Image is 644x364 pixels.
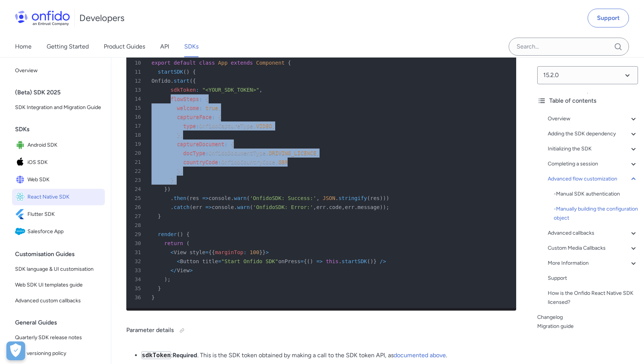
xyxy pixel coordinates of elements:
[329,204,342,210] span: code
[129,194,146,203] span: 25
[15,174,27,185] img: IconWeb SDK
[212,249,215,255] span: {
[250,195,316,201] span: 'OnfidoSDK: Success:'
[316,258,323,264] span: =>
[15,66,102,75] span: Overview
[310,258,313,264] span: )
[186,240,189,246] span: (
[304,258,307,264] span: {
[12,189,105,205] a: IconReact Native SDKReact Native SDK
[259,249,262,255] span: }
[177,105,199,111] span: welcome
[129,203,146,212] span: 26
[129,67,146,76] span: 11
[177,231,180,237] span: (
[183,69,186,75] span: (
[141,351,516,360] p: : . This is the SDK token obtained by making a call to the SDK token API, as .
[386,195,389,201] span: )
[15,11,70,26] img: Onfido Logo
[129,275,146,284] span: 34
[174,204,189,210] span: catch
[275,159,278,165] span: .
[548,244,638,253] div: Custom Media Callbacks
[129,293,146,302] span: 36
[12,330,105,345] a: Quarterly SDK release notes
[15,281,102,290] span: Web SDK UI templates guide
[171,195,174,201] span: .
[265,150,268,156] span: .
[266,249,269,255] span: >
[189,195,199,201] span: res
[234,204,237,210] span: .
[164,186,167,192] span: }
[164,276,167,282] span: )
[509,38,629,56] input: Onfido search input field
[205,96,208,102] span: {
[129,121,146,130] span: 17
[218,105,221,111] span: ,
[221,258,278,264] span: "Start Onfido SDK"
[129,149,146,158] span: 20
[180,168,183,174] span: ,
[209,150,266,156] span: OnfidoDocumentType
[196,87,199,93] span: :
[548,159,638,168] a: Completing a session
[12,223,105,240] a: IconSalesforce AppSalesforce App
[183,123,196,129] span: type
[202,195,209,201] span: =>
[164,240,183,246] span: return
[129,76,146,85] span: 12
[15,315,108,330] div: General Guides
[548,259,638,268] a: More Information
[171,204,174,210] span: .
[316,195,319,201] span: ,
[383,258,386,264] span: >
[323,195,335,201] span: JSON
[12,63,105,78] a: Overview
[152,60,171,66] span: export
[171,96,199,102] span: flowSteps
[12,278,105,293] a: Web SDK UI templates guide
[199,60,215,66] span: class
[231,60,253,66] span: extends
[129,284,146,293] span: 35
[548,144,638,153] a: Initializing the SDK
[180,258,218,264] span: Button title
[160,36,169,57] a: API
[167,186,170,192] span: )
[129,103,146,112] span: 15
[237,204,250,210] span: warn
[129,167,146,176] span: 22
[202,87,259,93] span: "<YOUR_SDK_TOKEN>"
[548,114,638,123] a: Overview
[205,249,208,255] span: =
[173,352,197,359] strong: Required
[171,78,174,84] span: .
[224,141,227,147] span: :
[189,78,192,84] span: (
[370,258,373,264] span: )
[12,206,105,223] a: IconFlutter SDKFlutter SDK
[218,258,221,264] span: =
[196,123,199,129] span: :
[129,140,146,149] span: 19
[47,36,89,57] a: Getting Started
[27,174,102,185] span: Web SDK
[335,195,338,201] span: .
[367,195,370,201] span: (
[129,185,146,194] span: 24
[177,267,189,273] span: View
[247,195,250,201] span: (
[183,159,218,165] span: countryCode
[189,204,192,210] span: (
[205,150,208,156] span: :
[193,204,202,210] span: err
[12,293,105,308] a: Advanced custom callbacks
[129,248,146,257] span: 31
[15,209,27,220] img: IconFlutter SDK
[386,204,389,210] span: ;
[180,132,183,138] span: ,
[256,123,272,129] span: VIDEO
[27,140,102,150] span: Android SDK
